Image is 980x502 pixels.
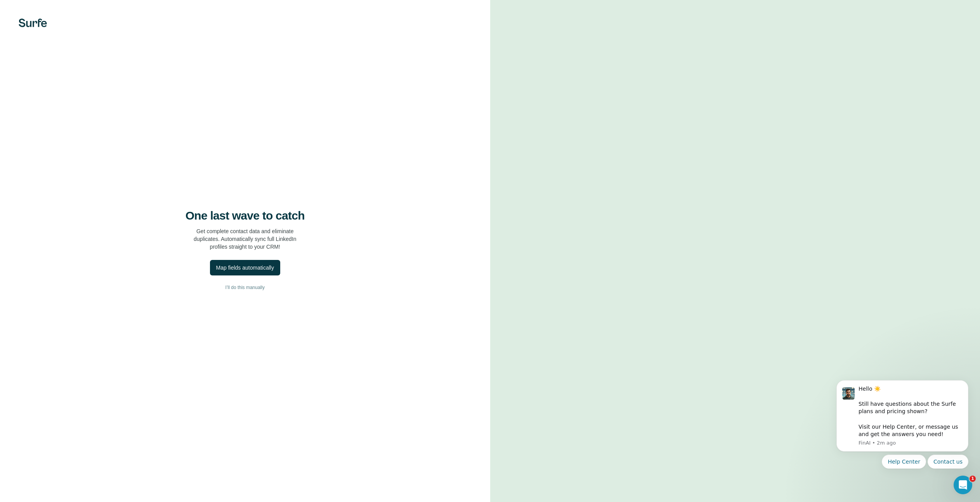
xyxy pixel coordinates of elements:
div: Map fields automatically [216,264,274,272]
span: 1 [970,476,976,482]
iframe: Intercom live chat [954,476,972,494]
iframe: Intercom notifications message [825,355,980,481]
img: Surfe's logo [19,19,47,27]
button: I’ll do this manually [16,282,475,293]
button: Map fields automatically [210,260,280,275]
h4: One last wave to catch [186,209,305,223]
p: Get complete contact data and eliminate duplicates. Automatically sync full LinkedIn profiles str... [194,227,297,251]
span: I’ll do this manually [225,284,265,291]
